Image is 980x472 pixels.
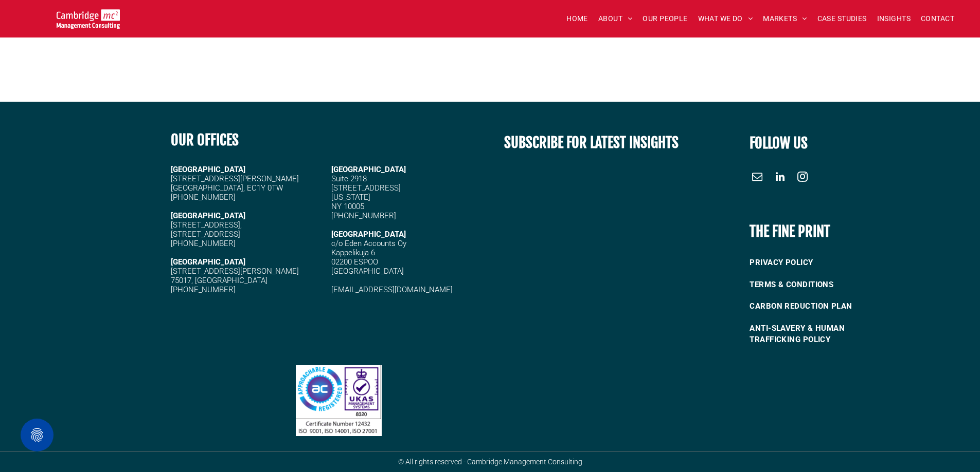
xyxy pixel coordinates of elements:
strong: [GEOGRAPHIC_DATA] [171,165,245,174]
span: [GEOGRAPHIC_DATA] [331,165,406,174]
span: [PHONE_NUMBER] [171,193,236,202]
a: CASE STUDIES [812,11,872,27]
span: [PHONE_NUMBER] [331,211,396,220]
span: c/o Eden Accounts Oy Kappelikuja 6 02200 ESPOO [GEOGRAPHIC_DATA] [331,239,406,276]
span: © All rights reserved - Cambridge Management Consulting [398,458,582,466]
b: OUR OFFICES [171,131,239,149]
b: THE FINE PRINT [750,222,830,240]
span: NY 10005 [331,202,364,211]
a: MARKETS [758,11,812,27]
span: [STREET_ADDRESS][PERSON_NAME] [GEOGRAPHIC_DATA], EC1Y 0TW [171,174,299,193]
span: [STREET_ADDRESS] [331,183,401,193]
a: ABOUT [593,11,638,27]
span: 75017, [GEOGRAPHIC_DATA] [171,276,268,285]
img: Go to Homepage [57,9,120,29]
span: [PHONE_NUMBER] [171,239,236,248]
a: linkedin [772,169,788,187]
a: TERMS & CONDITIONS [750,274,889,296]
a: [EMAIL_ADDRESS][DOMAIN_NAME] [331,285,453,294]
span: [GEOGRAPHIC_DATA] [331,230,406,239]
span: [US_STATE] [331,193,370,202]
span: Suite 2918 [331,174,367,183]
a: Your Business Transformed | Cambridge Management Consulting [57,11,120,22]
a: CONTACT [916,11,959,27]
a: PRIVACY POLICY [750,252,889,274]
span: [STREET_ADDRESS] [171,230,240,239]
a: WHAT WE DO [693,11,758,27]
img: Logos for Approachable Registered and UKAS Management Systems. The UKAS logo includes a tick, a c... [296,365,382,436]
a: OUR PEOPLE [637,11,692,27]
a: email [750,169,765,187]
span: [PHONE_NUMBER] [171,285,236,294]
strong: [GEOGRAPHIC_DATA] [171,211,245,220]
span: [STREET_ADDRESS], [171,220,242,230]
a: HOME [561,11,593,27]
span: [STREET_ADDRESS][PERSON_NAME] [171,267,299,276]
strong: [GEOGRAPHIC_DATA] [171,257,245,267]
a: INSIGHTS [872,11,916,27]
a: CARBON REDUCTION PLAN [750,295,889,317]
a: ANTI-SLAVERY & HUMAN TRAFFICKING POLICY [750,317,889,351]
a: Mark Putt | Partner - Systems Engineering | Cambridge Management Consulting [296,367,382,377]
font: FOLLOW US [750,134,808,152]
a: instagram [795,169,810,187]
